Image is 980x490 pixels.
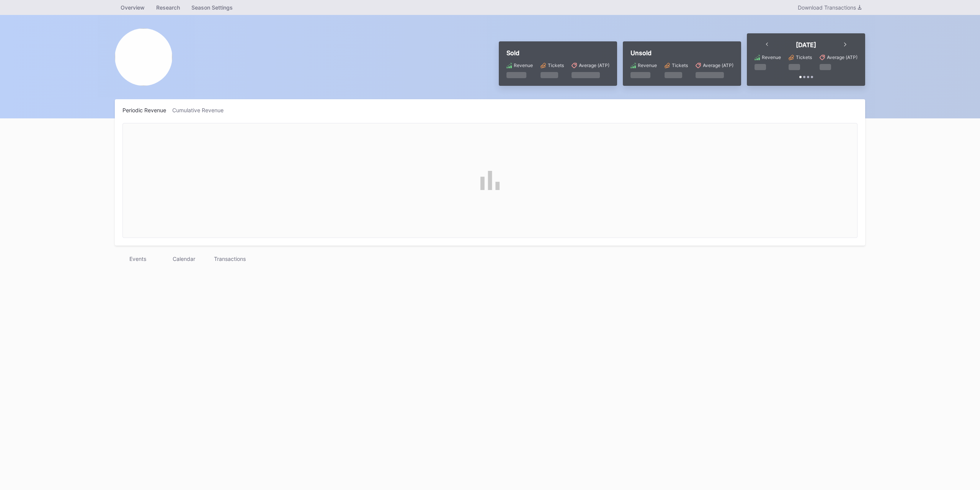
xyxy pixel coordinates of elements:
[122,107,172,113] div: Periodic Revenue
[827,54,857,60] div: Average (ATP)
[207,253,253,264] div: Transactions
[630,49,733,57] div: Unsold
[150,2,186,13] a: Research
[514,62,533,68] div: Revenue
[672,62,688,68] div: Tickets
[186,2,238,13] a: Season Settings
[703,62,733,68] div: Average (ATP)
[638,62,657,68] div: Revenue
[506,49,609,57] div: Sold
[161,253,207,264] div: Calendar
[172,107,230,113] div: Cumulative Revenue
[794,2,865,13] button: Download Transactions
[796,41,816,49] div: [DATE]
[798,4,861,11] div: Download Transactions
[115,2,150,13] a: Overview
[548,62,564,68] div: Tickets
[579,62,609,68] div: Average (ATP)
[762,54,781,60] div: Revenue
[796,54,812,60] div: Tickets
[115,253,161,264] div: Events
